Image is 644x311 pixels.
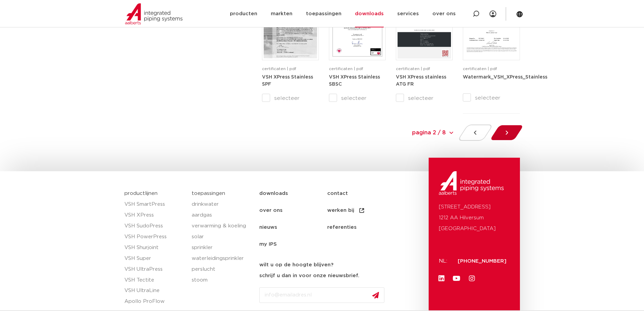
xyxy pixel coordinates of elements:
[327,185,395,202] a: contact
[124,242,185,253] a: VSH Shurjoint
[124,210,185,221] a: VSH XPress
[192,231,253,242] a: solar
[259,287,384,303] input: info@emailadres.nl
[259,273,359,278] strong: schrijf u dan in voor onze nieuwsbrief.
[259,262,333,267] strong: wilt u op de hoogte blijven?
[262,75,313,87] strong: VSH XPress Stainless SPF
[192,242,253,253] a: sprinkler
[124,275,185,286] a: VSH Tectite
[259,185,425,253] nav: Menu
[124,199,185,210] a: VSH SmartPress
[372,292,379,299] img: send.svg
[124,296,185,307] a: Apollo ProFlow
[124,231,185,242] a: VSH PowerPress
[192,210,253,221] a: aardgas
[192,191,225,196] a: toepassingen
[396,67,430,71] span: certificaten | pdf
[262,94,319,102] label: selecteer
[124,191,158,196] a: productlijnen
[124,253,185,264] a: VSH Super
[329,74,380,87] a: VSH XPress Stainless SBSC
[396,75,446,87] strong: VSH XPress stainless ATG FR
[262,67,296,71] span: certificaten | pdf
[329,75,380,87] strong: VSH XPress Stainless SBSC
[463,75,547,80] strong: Watermark_VSH_XPress_Stainless
[124,264,185,275] a: VSH UltraPress
[439,202,510,234] p: [STREET_ADDRESS] 1212 AA Hilversum [GEOGRAPHIC_DATA]
[262,74,313,87] a: VSH XPress Stainless SPF
[329,67,363,71] span: certificaten | pdf
[259,236,327,253] a: my IPS
[463,67,497,71] span: certificaten | pdf
[327,202,395,219] a: werken bij
[329,94,386,102] label: selecteer
[396,74,446,87] a: VSH XPress stainless ATG FR
[259,202,327,219] a: over ons
[327,219,395,236] a: referenties
[192,199,253,210] a: drinkwater
[458,259,506,264] a: [PHONE_NUMBER]
[192,264,253,275] a: perslucht
[439,256,450,267] p: NL:
[259,185,327,202] a: downloads
[124,285,185,296] a: VSH UltraLine
[192,221,253,231] a: verwarming & koeling
[124,221,185,231] a: VSH SudoPress
[192,253,253,264] a: waterleidingsprinkler
[396,94,453,102] label: selecteer
[463,94,520,102] label: selecteer
[192,275,253,286] a: stoom
[463,74,547,80] a: Watermark_VSH_XPress_Stainless
[259,219,327,236] a: nieuws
